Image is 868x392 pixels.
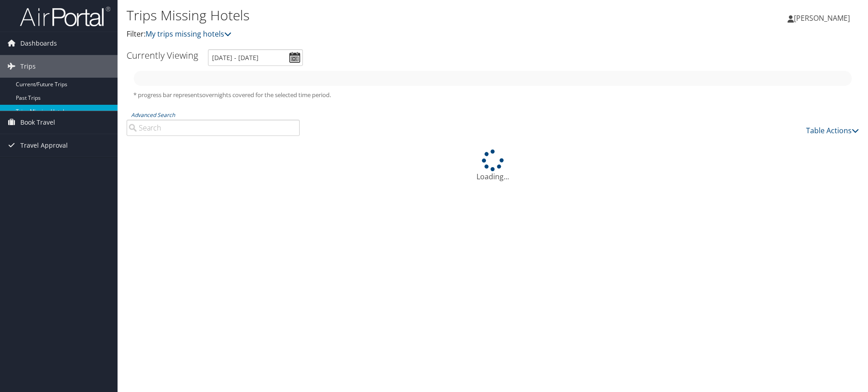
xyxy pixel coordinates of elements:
[20,55,36,78] span: Trips
[127,149,859,182] div: Loading...
[20,111,55,134] span: Book Travel
[127,120,300,136] input: Advanced Search
[788,5,859,32] a: [PERSON_NAME]
[20,32,57,55] span: Dashboards
[20,6,110,27] img: airportal-logo.png
[127,49,198,61] h3: Currently Viewing
[127,6,615,25] h1: Trips Missing Hotels
[131,111,175,119] a: Advanced Search
[806,126,859,135] a: Table Actions
[208,49,303,66] input: [DATE] - [DATE]
[794,13,850,23] span: [PERSON_NAME]
[133,91,852,99] h5: * progress bar represents overnights covered for the selected time period.
[127,28,615,40] p: Filter:
[146,29,231,39] a: My trips missing hotels
[20,134,68,157] span: Travel Approval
